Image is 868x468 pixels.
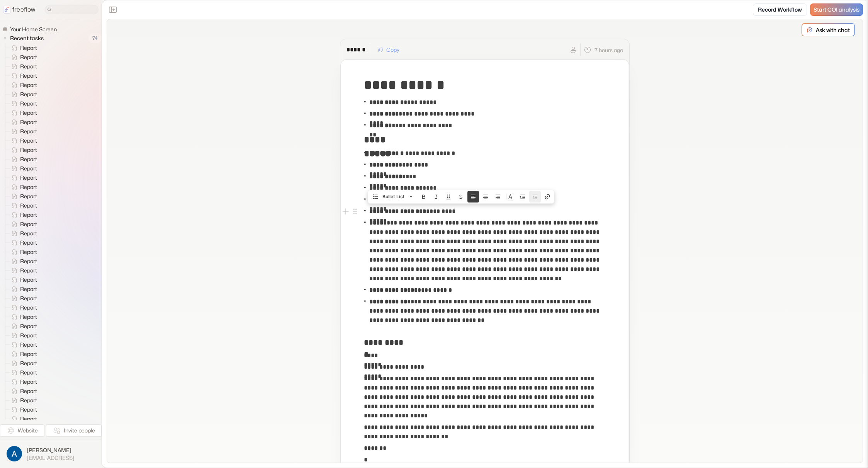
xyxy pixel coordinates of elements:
[19,267,39,274] span: Report
[19,322,39,330] span: Report
[5,210,40,220] a: Report
[107,3,119,16] button: Close the sidebar
[5,62,40,71] a: Report
[5,145,40,155] a: Report
[5,201,40,210] a: Report
[5,294,40,303] a: Report
[2,26,60,33] a: Your Home Screen
[19,183,39,191] span: Report
[5,322,40,331] a: Report
[19,63,39,70] span: Report
[810,3,863,16] a: Start COI analysis
[19,128,39,135] span: Report
[5,312,40,322] a: Report
[5,238,40,247] a: Report
[5,275,40,284] a: Report
[19,257,39,265] span: Report
[369,191,417,203] button: Bullet List
[5,331,40,340] a: Report
[19,285,39,293] span: Report
[5,349,40,359] a: Report
[504,191,516,203] button: Colors
[19,192,39,200] span: Report
[5,155,40,164] a: Report
[19,165,39,172] span: Report
[5,414,40,424] a: Report
[5,266,40,275] a: Report
[19,72,39,80] span: Report
[5,284,40,294] a: Report
[5,192,40,201] a: Report
[542,191,553,203] button: Create link
[816,26,850,34] p: Ask with chat
[19,294,39,302] span: Report
[19,146,39,154] span: Report
[19,369,39,376] span: Report
[529,191,541,203] button: Unnest block
[19,397,39,404] span: Report
[12,5,36,14] p: freeflow
[5,257,40,266] a: Report
[2,34,47,43] button: Recent tasks
[19,202,39,209] span: Report
[19,304,39,311] span: Report
[5,340,40,349] a: Report
[19,155,39,163] span: Report
[467,191,479,203] button: Align text left
[19,100,39,107] span: Report
[5,377,40,386] a: Report
[19,109,39,117] span: Report
[517,191,528,203] button: Nest block
[5,80,40,90] a: Report
[5,71,40,80] a: Report
[5,53,40,62] a: Report
[5,368,40,377] a: Report
[19,359,39,367] span: Report
[19,313,39,321] span: Report
[5,247,40,257] a: Report
[19,220,39,228] span: Report
[814,7,860,13] span: Start COI analysis
[5,386,40,396] a: Report
[46,424,102,437] button: Invite people
[19,211,39,219] span: Report
[753,3,807,16] a: Record Workflow
[5,136,40,145] a: Report
[27,446,75,454] span: [PERSON_NAME]
[341,207,350,216] button: Add block
[19,81,39,89] span: Report
[8,34,46,42] span: Recent tasks
[418,191,430,203] button: Bold
[595,46,623,54] p: 7 hours ago
[19,332,39,339] span: Report
[5,396,40,405] a: Report
[19,53,39,61] span: Report
[19,174,39,182] span: Report
[7,446,22,461] img: profile
[5,43,40,53] a: Report
[350,207,360,216] button: Open block menu
[5,405,40,414] a: Report
[88,33,102,43] span: 74
[19,350,39,358] span: Report
[19,248,39,256] span: Report
[3,5,36,14] a: freeflow
[430,191,442,203] button: Italic
[443,191,454,203] button: Underline
[19,415,39,423] span: Report
[5,90,40,99] a: Report
[27,454,75,461] span: [EMAIL_ADDRESS]
[19,230,39,237] span: Report
[5,229,40,238] a: Report
[5,117,40,127] a: Report
[5,164,40,173] a: Report
[19,406,39,414] span: Report
[480,191,491,203] button: Align text center
[5,182,40,192] a: Report
[19,137,39,145] span: Report
[19,387,39,395] span: Report
[373,44,404,56] button: Copy
[5,173,40,182] a: Report
[19,90,39,98] span: Report
[5,359,40,368] a: Report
